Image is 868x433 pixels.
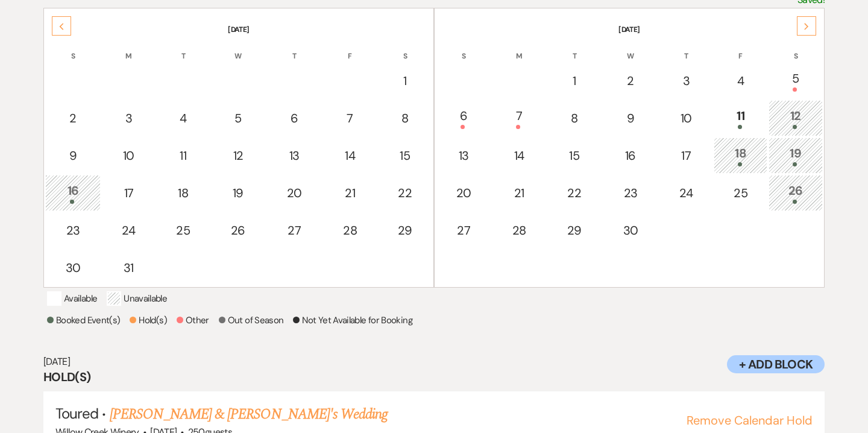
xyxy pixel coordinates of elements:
[45,10,432,35] th: [DATE]
[163,147,203,165] div: 11
[492,36,546,62] th: M
[47,313,120,327] p: Booked Event(s)
[775,144,816,166] div: 19
[499,107,539,129] div: 7
[554,72,595,90] div: 1
[218,221,259,239] div: 26
[52,147,94,165] div: 9
[547,36,602,62] th: T
[554,184,595,202] div: 22
[177,313,209,327] p: Other
[442,184,485,202] div: 20
[211,36,265,62] th: W
[108,221,148,239] div: 24
[107,291,167,306] p: Unavailable
[727,355,825,373] button: + Add Block
[45,36,101,62] th: S
[769,36,823,62] th: S
[666,72,706,90] div: 3
[714,36,767,62] th: F
[775,69,816,92] div: 5
[666,184,706,202] div: 24
[330,109,370,127] div: 7
[273,221,315,239] div: 27
[720,184,760,202] div: 25
[499,184,539,202] div: 21
[218,147,259,165] div: 12
[157,36,210,62] th: T
[110,403,388,425] a: [PERSON_NAME] & [PERSON_NAME]'s Wedding
[385,109,426,127] div: 8
[775,107,816,129] div: 12
[108,147,148,165] div: 10
[720,72,760,90] div: 4
[273,109,315,127] div: 6
[442,147,485,165] div: 13
[442,221,485,239] div: 27
[554,147,595,165] div: 15
[499,147,539,165] div: 14
[130,313,167,327] p: Hold(s)
[720,107,760,129] div: 11
[266,36,322,62] th: T
[52,221,94,239] div: 23
[108,259,148,277] div: 31
[163,221,203,239] div: 25
[43,368,825,385] h3: Hold(s)
[330,147,370,165] div: 14
[666,147,706,165] div: 17
[442,107,485,129] div: 6
[323,36,376,62] th: F
[609,184,652,202] div: 23
[102,36,155,62] th: M
[687,414,813,426] button: Remove Calendar Hold
[659,36,712,62] th: T
[330,184,370,202] div: 21
[385,147,426,165] div: 15
[385,221,426,239] div: 29
[775,182,816,204] div: 26
[499,221,539,239] div: 28
[108,184,148,202] div: 17
[385,184,426,202] div: 22
[52,259,94,277] div: 30
[52,109,94,127] div: 2
[666,109,706,127] div: 10
[52,182,94,204] div: 16
[293,313,412,327] p: Not Yet Available for Booking
[720,144,760,166] div: 18
[273,147,315,165] div: 13
[554,109,595,127] div: 8
[603,36,658,62] th: W
[108,109,148,127] div: 3
[385,72,426,90] div: 1
[554,221,595,239] div: 29
[378,36,432,62] th: S
[609,72,652,90] div: 2
[330,221,370,239] div: 28
[273,184,315,202] div: 20
[218,109,259,127] div: 5
[436,10,823,35] th: [DATE]
[163,184,203,202] div: 18
[55,404,98,423] span: Toured
[436,36,491,62] th: S
[163,109,203,127] div: 4
[609,109,652,127] div: 9
[219,313,284,327] p: Out of Season
[609,221,652,239] div: 30
[609,147,652,165] div: 16
[47,291,97,306] p: Available
[218,184,259,202] div: 19
[43,355,825,368] h6: [DATE]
